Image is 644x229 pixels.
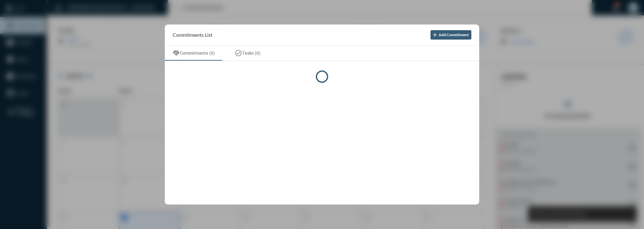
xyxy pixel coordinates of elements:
[180,51,215,56] span: Commitments (0)
[173,32,213,38] h2: Commitments List
[432,32,438,38] mat-icon: add
[172,49,180,57] mat-icon: handshake
[242,51,260,56] span: Tasks (0)
[430,30,471,40] button: Add Commitment
[235,49,242,57] mat-icon: task_alt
